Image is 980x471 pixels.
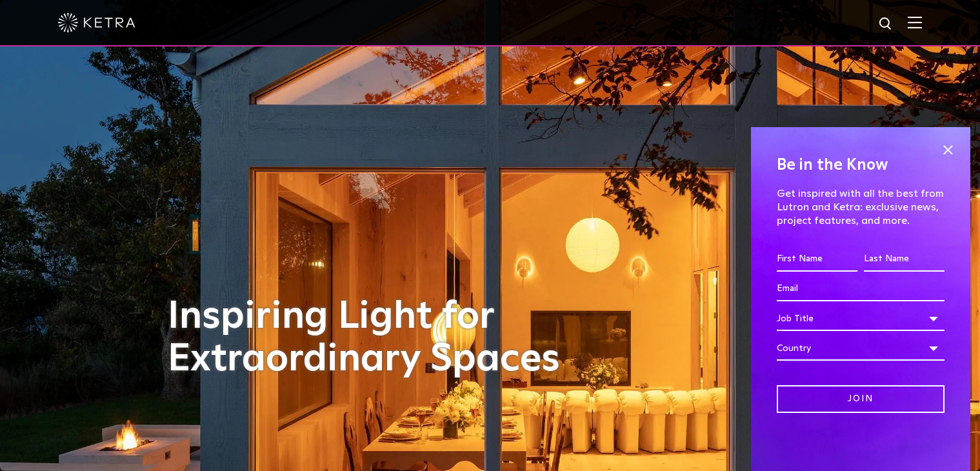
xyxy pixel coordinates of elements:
[777,247,857,272] input: First Name
[864,247,945,272] input: Last Name
[168,296,587,381] h1: Inspiring Light for Extraordinary Spaces
[777,187,945,227] p: Get inspired with all the best from Lutron and Ketra: exclusive news, project features, and more.
[777,336,945,361] div: Country
[878,16,894,32] img: search icon
[777,277,945,301] input: Email
[777,306,945,331] div: Job Title
[777,153,945,177] h4: Be in the Know
[908,16,922,28] img: Hamburger%20Nav.svg
[777,385,945,413] input: Join
[58,13,135,32] img: ketra-logo-2019-white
